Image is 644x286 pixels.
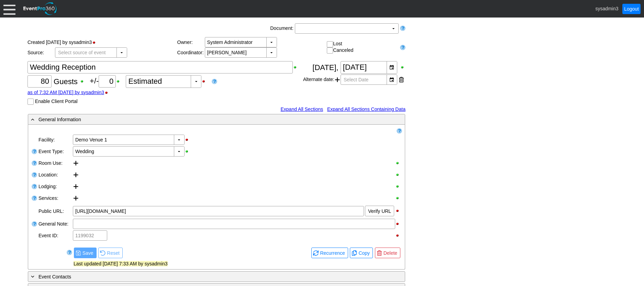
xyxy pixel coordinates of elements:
a: Expand All Sections Containing Data [327,106,406,112]
div: Hide Public URL when printing; click to show Public URL when printing. [395,208,401,213]
div: Show Lodging when printing; click to hide Lodging when printing. [395,184,401,189]
span: Event Contacts [38,274,71,279]
div: Created [DATE] by sysadmin3 [27,37,177,47]
div: Room Use: [38,157,72,169]
span: Delete [377,249,399,256]
span: Select Date [342,75,370,84]
div: Show Plus/Minus Count when printing; click to hide Plus/Minus Count when printing. [116,79,124,84]
div: Add room [73,158,79,168]
span: [DATE], [312,63,338,71]
span: Save [76,249,95,256]
div: Hide Guest Count Stamp when printing; click to show Guest Count Stamp when printing. [104,90,112,95]
div: Alternate date: [303,74,406,85]
div: Show Guest Count when printing; click to hide Guest Count when printing. [80,79,88,84]
span: Guests [54,77,78,85]
span: Delete [382,250,399,256]
div: Add service [73,193,79,203]
span: Save [81,250,95,256]
div: Facility: [38,134,72,146]
div: Public URL: [38,205,72,218]
div: Document: [269,23,295,34]
div: Owner: [177,39,205,45]
span: Copy [352,249,371,256]
img: EventPro360 [22,1,58,16]
div: Coordinator: [177,50,205,55]
div: Show Location when printing; click to hide Location when printing. [395,172,401,177]
span: Reset [106,250,121,256]
span: Last updated [DATE] 7:33 AM by sysadmin3 [74,261,168,266]
div: Lost Canceled [327,41,397,54]
span: Select source of event [57,48,107,57]
div: Menu: Click or 'Crtl+M' to toggle menu open/close [3,3,15,15]
span: Copy [357,250,371,256]
div: Add room [73,170,79,180]
span: Recurrence [319,250,346,256]
span: sysadmin3 [596,5,619,11]
div: Hide Guest Count Status when printing; click to show Guest Count Status when printing. [201,79,209,84]
div: Show Services when printing; click to hide Services when printing. [395,196,401,201]
div: Event Type: [38,146,72,157]
span: Verify URL [367,208,392,215]
span: +/- [90,77,126,85]
div: Show Event Type when printing; click to hide Event Type when printing. [185,149,192,154]
span: General Information [38,117,81,122]
div: Hide Status Bar when printing; click to show Status Bar when printing. [92,40,100,45]
div: General Note: [38,218,72,230]
span: Recurrence [313,249,346,256]
span: Reset [100,249,121,256]
div: Hide Event ID when printing; click to show Event ID when printing. [395,233,401,238]
label: Enable Client Portal [35,99,78,104]
a: Logout [622,4,641,14]
div: Location: [38,169,72,181]
div: Hide Facility when printing; click to show Facility when printing. [185,137,192,142]
div: Add lodging (or copy when double-clicked) [73,181,79,192]
div: Source: [27,50,55,55]
a: Expand All Sections [280,106,323,112]
div: Event Contacts [30,273,375,281]
div: Services: [38,192,72,204]
div: Show Event Date when printing; click to hide Event Date when printing. [400,65,406,70]
div: Hide Event Note when printing; click to show Event Note when printing. [395,221,401,226]
div: Remove this date [399,75,404,85]
div: Lodging: [38,181,72,192]
div: Show Room Use when printing; click to hide Room Use when printing. [395,161,401,165]
div: Show Event Title when printing; click to hide Event Title when printing. [293,65,301,70]
span: Add another alternate date [335,75,340,85]
a: as of 7:32 AM [DATE] by sysadmin3 [27,90,104,95]
div: General Information [30,115,375,123]
div: Event ID: [38,230,72,241]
